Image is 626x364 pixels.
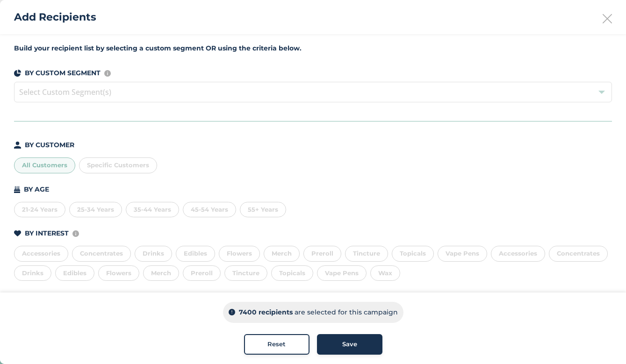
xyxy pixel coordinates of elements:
div: Wax [370,265,400,281]
p: BY TIME [25,292,52,302]
p: BY AGE [24,185,49,194]
p: BY CUSTOMER [25,140,74,150]
p: 7400 recipients [239,307,293,317]
div: Flowers [98,265,139,281]
iframe: Chat Widget [579,319,626,364]
img: icon-heart-dark-29e6356f.svg [14,230,21,237]
div: Topicals [392,246,434,262]
div: Drinks [14,265,51,281]
img: icon-segments-dark-074adb27.svg [14,70,21,77]
div: Edibles [55,265,94,281]
div: Merch [264,246,300,262]
div: 45-54 Years [183,202,236,218]
div: Tincture [224,265,267,281]
div: Preroll [303,246,341,262]
button: Reset [244,334,309,355]
div: Vape Pens [317,265,367,281]
div: All Customers [14,157,75,173]
div: Drinks [135,246,172,262]
div: Concentrates [549,246,608,262]
img: icon-info-dark-48f6c5f3.svg [229,309,235,316]
img: icon-info-236977d2.svg [72,230,79,237]
div: Merch [143,265,179,281]
span: Specific Customers [87,161,149,169]
div: Edibles [176,246,215,262]
div: Concentrates [72,246,131,262]
h2: Add Recipients [14,9,96,25]
button: Save [317,334,382,355]
span: Reset [267,340,286,349]
div: Preroll [183,265,221,281]
p: BY INTEREST [25,228,69,238]
div: Topicals [271,265,313,281]
img: icon-person-dark-ced50e5f.svg [14,142,21,149]
div: 21-24 Years [14,202,65,218]
span: Save [342,340,357,349]
div: 25-34 Years [69,202,122,218]
div: 35-44 Years [126,202,179,218]
img: icon-info-236977d2.svg [104,70,111,77]
div: 55+ Years [240,202,286,218]
label: Build your recipient list by selecting a custom segment OR using the criteria below. [14,43,612,53]
p: are selected for this campaign [295,307,398,317]
img: icon-cake-93b2a7b5.svg [14,186,20,193]
div: Tincture [345,246,388,262]
div: Accessories [491,246,545,262]
div: Accessories [14,246,68,262]
div: Flowers [219,246,260,262]
p: BY CUSTOM SEGMENT [25,68,101,78]
div: Vape Pens [438,246,487,262]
